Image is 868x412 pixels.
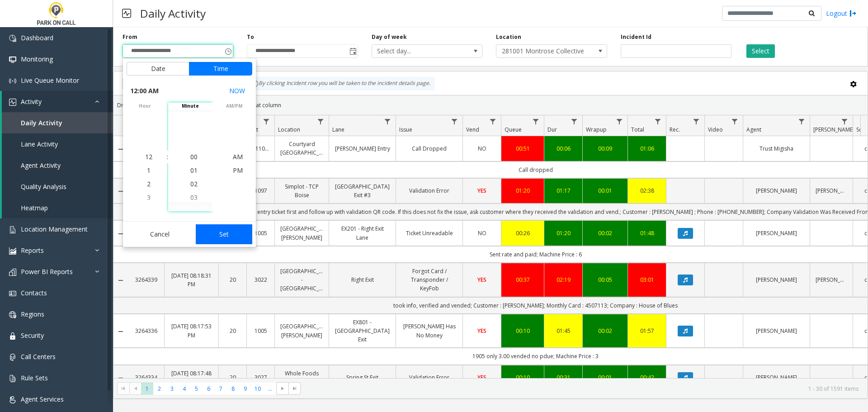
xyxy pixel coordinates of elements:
[233,166,243,175] span: PM
[288,382,301,395] span: Go to the last page
[224,275,241,284] a: 20
[382,115,394,128] a: Lane Filter Menu
[372,33,407,41] label: Day of week
[21,225,88,233] span: Location Management
[633,373,660,382] div: 00:42
[401,267,457,293] a: Forgot Card / Transponder / KeyFob
[2,112,113,133] a: Daily Activity
[280,140,323,157] a: Courtyard [GEOGRAPHIC_DATA]
[113,328,128,335] a: Collapse Details
[113,146,128,153] a: Collapse Details
[588,229,622,237] a: 00:02
[588,275,622,284] div: 00:05
[348,45,358,57] span: Toggle popup
[550,373,577,382] div: 00:31
[749,275,804,284] a: [PERSON_NAME]
[401,144,457,153] a: Call Dropped
[849,9,857,18] img: logout
[613,115,626,128] a: Wrapup Filter Menu
[633,327,660,335] div: 01:57
[633,275,660,284] a: 03:01
[170,369,213,386] a: [DATE] 08:17:48 PM
[190,152,198,161] span: 00
[401,373,457,382] a: Validation Error
[633,144,660,153] div: 01:06
[252,327,269,335] a: 1005
[9,311,16,318] img: 'icon'
[133,373,159,382] a: 3264334
[335,373,390,382] a: Spring St Exit
[113,277,128,284] a: Collapse Details
[9,396,16,403] img: 'icon'
[9,290,16,297] img: 'icon'
[113,188,128,195] a: Collapse Details
[2,133,113,155] a: Lane Activity
[9,56,16,63] img: 'icon'
[279,385,286,392] span: Go to the next page
[507,275,538,284] a: 00:37
[335,144,390,153] a: [PERSON_NAME] Entry
[224,373,241,382] a: 20
[315,115,327,128] a: Location Filter Menu
[224,327,241,335] a: 20
[178,383,190,395] span: Page 4
[21,161,61,170] span: Agent Activity
[2,91,113,112] a: Activity
[252,373,269,382] a: 3027
[226,83,249,99] button: Select now
[133,275,159,284] a: 3264339
[588,373,622,382] div: 00:01
[21,204,48,212] span: Heatmap
[264,383,276,395] span: Page 11
[9,247,16,255] img: 'icon'
[478,145,486,152] span: NO
[21,352,56,361] span: Call Centers
[9,269,16,276] img: 'icon'
[113,230,128,237] a: Collapse Details
[507,144,538,153] div: 00:51
[280,224,323,242] a: [GEOGRAPHIC_DATA][PERSON_NAME]
[507,373,538,382] a: 00:10
[588,186,622,195] a: 00:01
[477,187,486,194] span: YES
[252,186,269,195] a: 1097
[507,186,538,195] a: 01:20
[633,229,660,237] a: 01:48
[306,385,859,393] kendo-pager-info: 1 - 30 of 1591 items
[247,77,435,90] div: By clicking Incident row you will be taken to the incident details page.
[813,126,854,133] span: [PERSON_NAME]
[401,186,457,195] a: Validation Error
[21,76,79,85] span: Live Queue Monitor
[9,99,16,106] img: 'icon'
[621,33,651,41] label: Incident Id
[167,152,168,161] div: :
[190,193,198,202] span: 03
[487,115,499,128] a: Vend Filter Menu
[466,126,479,133] span: Vend
[468,144,495,153] a: NO
[291,385,298,392] span: Go to the last page
[652,115,664,128] a: Total Filter Menu
[2,176,113,197] a: Quality Analysis
[496,45,585,57] span: 281001 Montrose Collective - Raffle Parking
[401,229,457,237] a: Ticket Unreadable
[190,383,203,395] span: Page 5
[588,144,622,153] a: 00:09
[113,97,868,113] div: Drag a column header and drop it here to group by that column
[21,182,66,191] span: Quality Analysis
[9,332,16,340] img: 'icon'
[227,383,239,395] span: Page 8
[468,275,495,284] a: YES
[372,45,460,57] span: Select day...
[335,182,390,199] a: [GEOGRAPHIC_DATA] Exit #3
[136,2,210,24] h3: Daily Activity
[816,275,847,284] a: [PERSON_NAME]
[223,45,233,57] span: Toggle popup
[147,166,151,175] span: 1
[550,229,577,237] a: 01:20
